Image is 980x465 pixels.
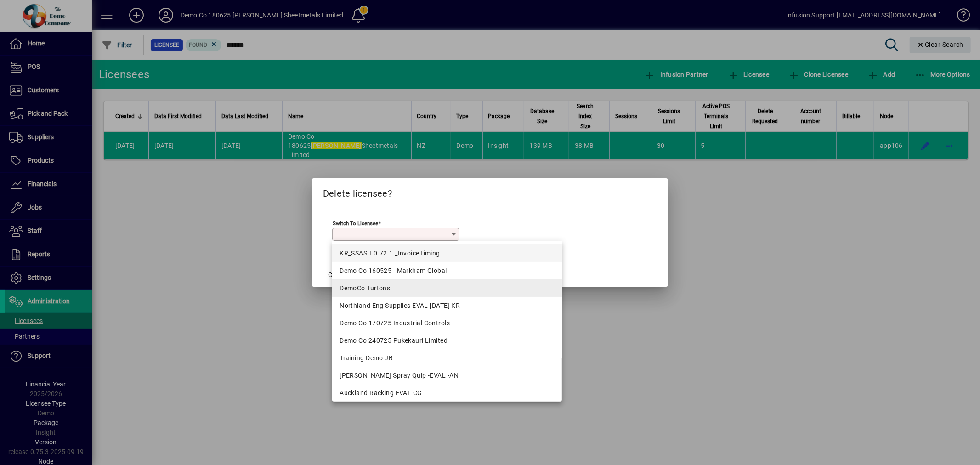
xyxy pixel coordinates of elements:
[332,332,562,349] mat-option: Demo Co 240725 Pukekauri Limited
[332,367,562,384] mat-option: Calnan Spray Quip -EVAL -AN
[328,270,347,280] span: Cancel
[340,371,555,380] div: [PERSON_NAME] Spray Quip -EVAL -AN
[323,267,352,283] button: Cancel
[340,249,555,258] div: KR_SSASH 0.72.1 _Invoice timing
[312,178,668,205] h2: Delete licensee?
[332,384,562,402] mat-option: Auckland Racking EVAL CG
[332,349,562,367] mat-option: Training Demo JB
[340,318,555,328] div: Demo Co 170725 Industrial Controls
[332,244,562,262] mat-option: KR_SSASH 0.72.1 _Invoice timing
[340,388,555,398] div: Auckland Racking EVAL CG
[340,266,555,276] div: Demo Co 160525 - Markham Global
[332,314,562,332] mat-option: Demo Co 170725 Industrial Controls
[333,220,378,227] mat-label: Switch to licensee
[332,262,562,279] mat-option: Demo Co 160525 - Markham Global
[340,353,555,363] div: Training Demo JB
[340,336,555,346] div: Demo Co 240725 Pukekauri Limited
[332,279,562,297] mat-option: DemoCo Turtons
[340,284,555,293] div: DemoCo Turtons
[340,301,555,311] div: Northland Eng Supplies EVAL [DATE] KR
[332,297,562,314] mat-option: Northland Eng Supplies EVAL 19MAR25 KR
